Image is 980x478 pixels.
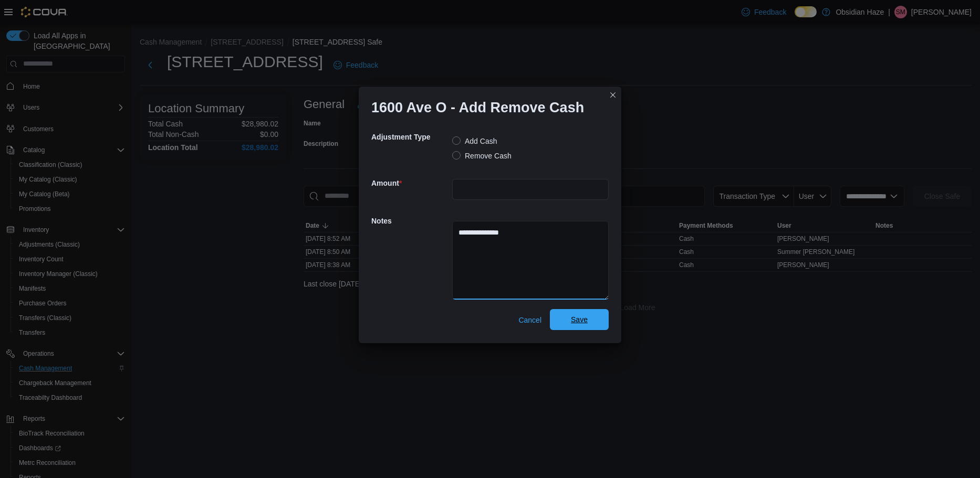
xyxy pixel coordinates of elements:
[452,135,497,147] label: Add Cash
[550,309,609,330] button: Save
[571,314,588,325] span: Save
[518,315,541,325] span: Cancel
[371,99,584,116] h1: 1600 Ave O - Add Remove Cash
[607,89,619,101] button: Closes this modal window
[371,173,450,194] h5: Amount
[371,210,450,231] h5: Notes
[452,150,512,162] label: Remove Cash
[514,310,546,331] button: Cancel
[371,126,450,147] h5: Adjustment Type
